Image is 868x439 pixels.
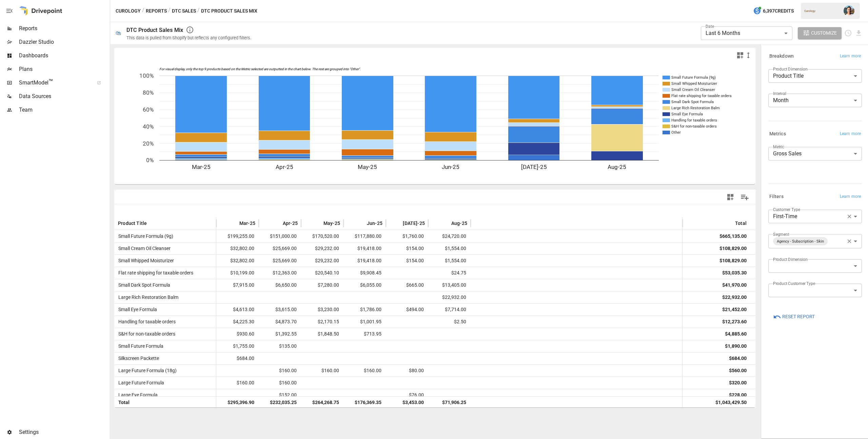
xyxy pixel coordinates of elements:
[142,7,144,15] div: /
[347,255,382,267] span: $19,418.00
[168,7,171,15] div: /
[146,157,154,164] text: 0%
[304,230,340,242] span: $170,520.00
[304,316,340,328] span: $2,170.15
[729,352,747,364] div: $684.00
[115,62,755,184] svg: A chart.
[304,279,340,291] span: $7,280.00
[441,218,451,228] button: Sort
[389,230,425,242] span: $1,760.00
[220,377,255,389] span: $160.00
[19,428,108,436] span: Settings
[773,91,786,96] label: Interval
[304,397,340,408] span: $264,268.75
[304,243,340,254] span: $29,232.00
[719,255,747,267] div: $108,829.00
[389,365,425,377] span: $80.00
[313,218,323,228] button: Sort
[671,130,681,135] text: Other
[19,106,108,114] span: Team
[262,377,298,389] span: $160.00
[671,94,732,98] text: Flat rate shipping for taxable orders
[798,27,842,39] button: Customize
[48,78,53,86] span: ™
[432,243,467,254] span: $1,554.00
[722,304,747,316] div: $21,452.00
[403,220,425,227] span: [DATE]-25
[229,218,239,228] button: Sort
[347,365,382,377] span: $160.00
[220,230,255,242] span: $199,255.00
[671,81,717,86] text: Small Whipped Moisturizer
[671,100,714,104] text: Small Dark Spot Formula
[19,65,108,73] span: Plans
[262,316,298,328] span: $4,873.70
[220,328,255,340] span: $930.60
[220,397,255,408] span: $295,396.90
[722,291,747,303] div: $22,932.00
[347,243,382,254] span: $19,418.00
[432,267,467,279] span: $24.75
[347,279,382,291] span: $6,055.00
[347,328,382,340] span: $713.95
[729,389,747,401] div: $228.00
[220,267,255,279] span: $10,199.00
[804,9,840,13] div: Curology
[347,304,382,316] span: $1,786.00
[451,220,467,227] span: Aug-25
[220,255,255,267] span: $32,802.00
[116,343,163,349] span: Small Future Formula
[773,207,800,212] label: Customer Type
[840,131,861,137] span: Learn more
[116,233,173,239] span: Small Future Formula (9g)
[432,291,467,303] span: $22,932.00
[773,231,789,237] label: Segment
[139,72,154,79] text: 100%
[192,164,211,170] text: Mar-25
[197,7,200,15] div: /
[262,243,298,254] span: $25,669.00
[116,270,193,275] span: Flat rate shipping for taxable orders
[722,279,747,291] div: $41,970.00
[608,164,626,170] text: Aug-25
[735,221,747,226] div: Total
[323,220,340,227] span: May-25
[729,365,747,377] div: $560.00
[262,255,298,267] span: $25,669.00
[432,255,467,267] span: $1,554.00
[220,316,255,328] span: $4,225.30
[116,319,176,324] span: Handling for taxable orders
[116,307,157,312] span: Small Eye Formula
[147,218,157,228] button: Sort
[146,7,167,15] button: Reports
[725,340,747,352] div: $1,890.00
[432,279,467,291] span: $13,405.00
[389,279,425,291] span: $665.00
[304,304,340,316] span: $3,230.00
[347,397,382,408] span: $176,369.35
[432,304,467,316] span: $7,714.00
[143,140,154,147] text: 20%
[774,237,827,245] span: Agency - Subscription - Skin
[116,400,130,405] span: Total
[304,255,340,267] span: $29,232.00
[389,397,425,408] span: $3,453.00
[389,243,425,254] span: $154.00
[389,255,425,267] span: $154.00
[737,190,752,205] button: Manage Columns
[116,368,177,373] span: Large Future Formula (18g)
[671,88,715,92] text: Small Cream Oil Cleanser
[840,193,861,200] span: Learn more
[769,193,784,201] h6: Filters
[116,30,121,36] div: 🛍
[220,304,255,316] span: $4,613.00
[347,230,382,242] span: $117,880.00
[116,246,171,251] span: Small Cream Oil Cleanser
[671,118,717,122] text: Handling for taxable orders
[773,281,815,286] label: Product Customer Type
[19,52,108,60] span: Dashboards
[220,340,255,352] span: $1,755.00
[521,164,547,170] text: [DATE]-25
[116,294,178,300] span: Large Rich Restoration Balm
